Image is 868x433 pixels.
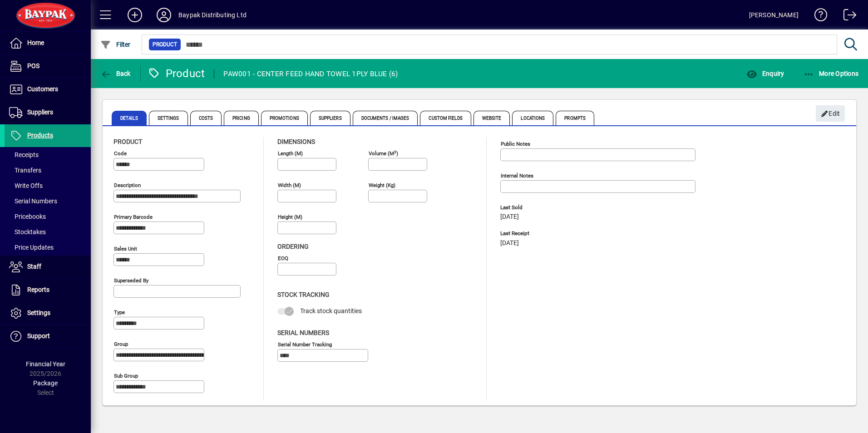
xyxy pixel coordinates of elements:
span: Last Receipt [500,231,636,236]
span: More Options [804,70,859,77]
span: Prompts [556,111,594,125]
span: Details [112,111,147,125]
a: Stocktakes [5,224,91,240]
a: Receipts [5,147,91,162]
span: Serial Numbers [9,197,57,205]
a: Logout [837,2,857,31]
div: Baypak Distributing Ltd [178,8,247,22]
span: Locations [512,111,553,125]
span: POS [27,62,39,69]
a: Staff [5,256,91,278]
span: Receipts [9,151,39,158]
mat-label: Length (m) [278,150,303,157]
span: Pricebooks [9,213,46,220]
div: Product [148,66,205,81]
span: Last Sold [500,205,636,211]
mat-label: Height (m) [278,214,302,220]
mat-label: Superseded by [114,277,148,284]
span: Financial Year [26,360,65,368]
a: Settings [5,302,91,325]
a: Reports [5,279,91,301]
span: Costs [190,111,222,125]
span: Stock Tracking [277,291,330,298]
mat-label: Serial Number tracking [278,341,332,347]
span: Website [473,111,510,125]
mat-label: Type [114,309,125,315]
span: Custom Fields [420,111,471,125]
span: Stocktakes [9,228,46,236]
span: Track stock quantities [300,307,362,315]
a: Customers [5,78,91,101]
span: Product [153,40,177,49]
a: Suppliers [5,101,91,124]
sup: 3 [394,149,396,154]
span: Ordering [277,243,309,250]
mat-label: Group [114,341,128,347]
button: Back [98,65,133,82]
span: Settings [149,111,188,125]
mat-label: EOQ [278,255,288,261]
span: Promotions [261,111,308,125]
span: Suppliers [27,108,53,116]
span: Filter [100,41,131,48]
mat-label: Internal Notes [501,172,533,179]
span: Serial Numbers [277,329,329,336]
div: PAW001 - CENTER FEED HAND TOWEL 1PLY BLUE (6) [223,67,398,81]
a: Support [5,325,91,348]
span: Package [33,379,58,387]
mat-label: Sub group [114,373,138,379]
mat-label: Primary barcode [114,214,153,220]
span: Reports [27,286,49,293]
a: Serial Numbers [5,193,91,209]
mat-label: Weight (Kg) [369,182,395,188]
span: Support [27,332,50,340]
span: Pricing [224,111,259,125]
span: Documents / Images [353,111,418,125]
mat-label: Code [114,150,127,157]
span: Staff [27,263,41,270]
span: [DATE] [500,213,519,221]
a: Home [5,32,91,54]
span: [DATE] [500,240,519,247]
div: [PERSON_NAME] [749,8,799,22]
span: Transfers [9,167,41,174]
button: More Options [801,65,861,82]
span: Customers [27,85,58,93]
button: Profile [149,7,178,23]
span: Dimensions [277,138,315,145]
span: Enquiry [746,70,784,77]
mat-label: Sales unit [114,246,137,252]
span: Home [27,39,44,46]
span: Write Offs [9,182,43,189]
a: Transfers [5,162,91,178]
mat-label: Width (m) [278,182,301,188]
button: Enquiry [744,65,786,82]
button: Filter [98,36,133,53]
span: Edit [821,106,840,121]
a: Knowledge Base [808,2,828,31]
a: Price Updates [5,240,91,255]
app-page-header-button: Back [91,65,141,82]
span: Settings [27,309,50,316]
mat-label: Volume (m ) [369,150,398,157]
mat-label: Description [114,182,141,188]
mat-label: Public Notes [501,141,530,147]
span: Product [113,138,142,145]
span: Back [100,70,131,77]
span: Price Updates [9,244,54,251]
span: Products [27,132,53,139]
button: Add [120,7,149,23]
a: Write Offs [5,178,91,193]
span: Suppliers [310,111,350,125]
button: Edit [816,105,845,122]
a: POS [5,55,91,78]
a: Pricebooks [5,209,91,224]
